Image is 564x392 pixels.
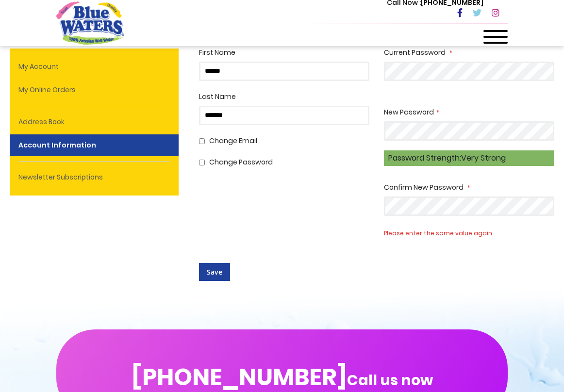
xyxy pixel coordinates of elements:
a: Address Book [10,111,179,133]
span: Last Name [199,92,236,101]
span: Very Strong [461,152,506,163]
span: Save [207,267,222,277]
button: Save [199,263,230,281]
strong: Account Information [10,134,179,156]
a: Newsletter Subscriptions [10,166,179,188]
a: store logo [56,1,124,44]
span: Confirm New Password [384,182,464,192]
span: Change Password [209,157,273,167]
span: Change Email [209,136,257,146]
span: First Name [199,48,235,57]
a: My Online Orders [10,79,179,101]
span: Current Password [384,48,446,57]
div: Please enter the same value again. [384,229,554,238]
div: Password Strength: [384,150,554,166]
span: New Password [384,107,434,117]
span: Call us now [347,377,433,383]
a: My Account [10,56,179,78]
